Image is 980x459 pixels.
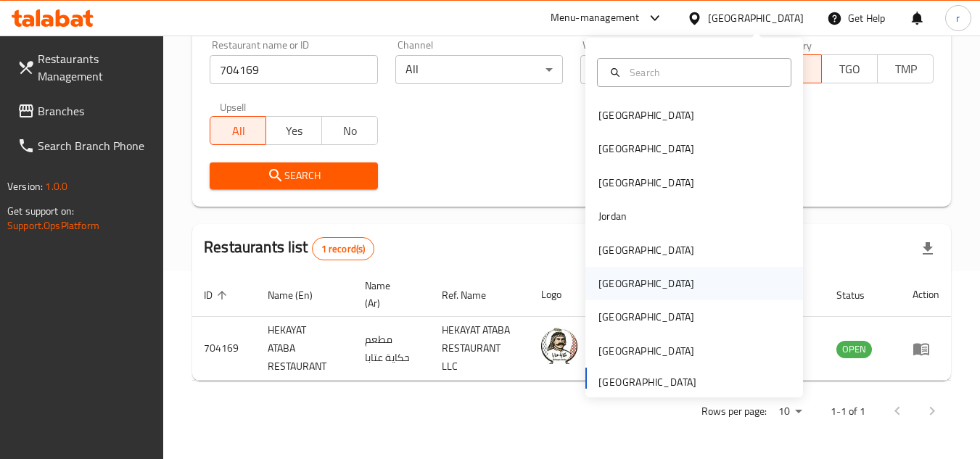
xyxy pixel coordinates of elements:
div: [GEOGRAPHIC_DATA] [598,107,694,123]
button: Yes [265,116,322,145]
input: Search for restaurant name or ID.. [210,55,377,84]
button: All [210,116,266,145]
div: All [580,55,748,84]
div: [GEOGRAPHIC_DATA] [708,10,804,26]
button: TGO [821,54,878,83]
span: 1.0.0 [45,177,67,196]
div: [GEOGRAPHIC_DATA] [598,141,694,157]
span: 1 record(s) [313,242,374,256]
span: TMP [884,59,928,80]
label: Upsell [220,102,247,112]
h2: Restaurants list [204,236,374,260]
div: [GEOGRAPHIC_DATA] [598,343,694,359]
span: Status [836,286,884,304]
span: Version: [7,177,43,196]
div: [GEOGRAPHIC_DATA] [598,175,694,191]
span: Name (En) [268,286,332,304]
a: Support.OpsPlatform [7,216,99,235]
span: r [956,10,960,26]
span: OPEN [836,341,872,357]
button: TMP [877,54,934,83]
td: HEKAYAT ATABA RESTAURANT LLC [430,317,530,381]
span: Get support on: [7,202,74,220]
span: Ref. Name [442,286,505,304]
div: [GEOGRAPHIC_DATA] [598,242,694,258]
p: Rows per page: [701,402,767,421]
div: Jordan [598,208,627,224]
span: Search [221,167,366,185]
th: Logo [530,273,595,317]
th: Action [901,273,951,317]
span: Branches [38,102,152,120]
span: Name (Ar) [365,277,413,312]
span: All [216,120,260,141]
td: 704169 [192,317,256,381]
td: HEKAYAT ATABA RESTAURANT [256,317,353,381]
div: Menu [913,340,939,357]
p: 1-1 of 1 [831,402,865,421]
div: All [395,55,563,84]
a: Branches [6,94,164,128]
input: Search [624,65,782,80]
span: Restaurants Management [38,50,152,85]
div: OPEN [836,341,872,358]
div: [GEOGRAPHIC_DATA] [598,276,694,291]
a: Search Branch Phone [6,128,164,163]
td: مطعم حكاية عتابا [353,317,430,381]
a: Restaurants Management [6,41,164,94]
div: Rows per page: [773,401,807,423]
table: enhanced table [192,273,951,381]
label: Delivery [776,40,812,50]
span: TGO [828,59,872,80]
div: [GEOGRAPHIC_DATA] [598,309,694,325]
span: Search Branch Phone [38,137,152,154]
span: ID [204,286,231,304]
div: Total records count [312,237,375,260]
div: Menu-management [551,9,640,27]
button: Search [210,162,377,189]
div: Export file [910,231,945,266]
span: No [328,120,372,141]
img: HEKAYAT ATABA RESTAURANT [541,328,577,364]
button: No [321,116,378,145]
span: Yes [272,120,316,141]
